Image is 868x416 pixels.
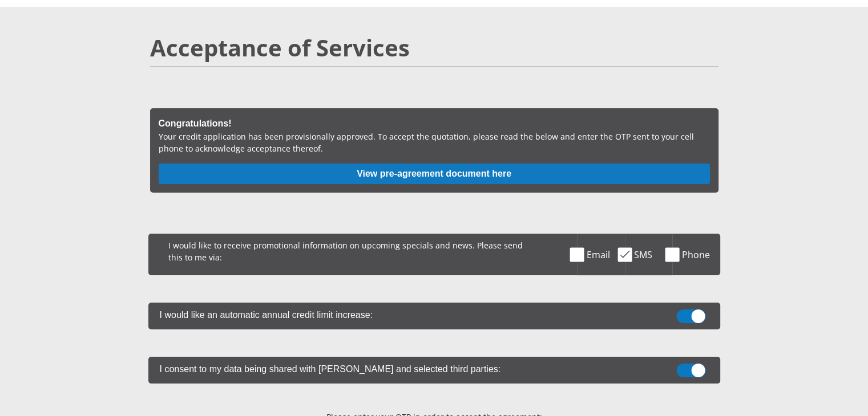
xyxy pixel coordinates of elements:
b: Congratulations! [159,119,232,128]
span: SMS [634,248,652,262]
p: I would like to receive promotional information on upcoming specials and news. Please send this t... [157,234,535,266]
span: Phone [682,248,710,262]
label: I consent to my data being shared with [PERSON_NAME] and selected third parties: [148,357,663,379]
span: Email [587,248,610,262]
label: I would like an automatic annual credit limit increase: [148,303,663,325]
p: Your credit application has been provisionally approved. To accept the quotation, please read the... [159,130,710,154]
h2: Acceptance of Services [150,34,718,62]
button: View pre-agreement document here [159,164,710,184]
